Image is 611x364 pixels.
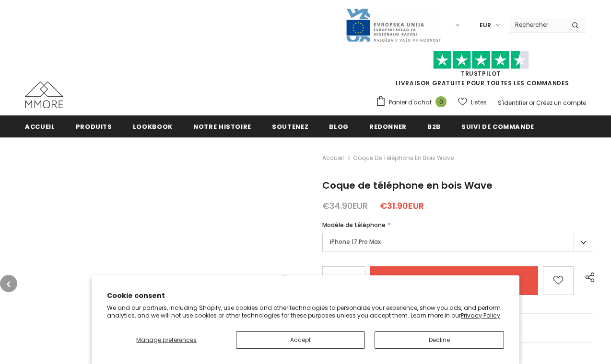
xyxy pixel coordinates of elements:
span: Listes [471,98,487,107]
a: Accueil [322,152,344,164]
span: €31.90EUR [380,200,424,212]
span: Coque de téléphone en bois Wave [322,179,493,192]
a: Créez un compte [536,99,586,107]
span: Suivi de commande [461,122,534,131]
span: Coque de téléphone en bois Wave [353,152,454,164]
a: soutenez [272,115,308,137]
a: Redonner [369,115,407,137]
span: LIVRAISON GRATUITE POUR TOUTES LES COMMANDES [376,55,586,87]
input: Search Site [509,18,564,32]
input: Add to cart [370,266,539,295]
span: EUR [480,21,491,30]
label: iPhone 17 Pro Max [322,233,593,251]
span: Manage preferences [136,336,197,344]
button: Accept [236,331,365,349]
a: Suivi de commande [461,115,534,137]
span: 0 [435,96,446,107]
span: Redonner [369,122,407,131]
img: Faites confiance aux étoiles pilotes [433,51,529,69]
a: Javni Razpis [345,21,441,29]
span: or [529,99,535,107]
a: Accueil [25,115,55,137]
span: B2B [427,122,441,131]
a: TrustPilot [461,69,501,78]
span: Notre histoire [193,122,251,131]
a: Panier d'achat 0 [376,95,451,110]
img: Cas MMORE [25,81,63,108]
a: Notre histoire [193,115,251,137]
button: Decline [375,331,504,349]
span: Produits [76,122,112,131]
span: €34.90EUR [322,200,368,212]
a: S'identifier [498,99,528,107]
span: soutenez [272,122,308,131]
a: Listes [458,94,487,111]
a: Blog [329,115,349,137]
a: Produits [76,115,112,137]
span: Panier d'achat [389,98,432,107]
button: Manage preferences [107,331,226,349]
span: Lookbook [133,122,173,131]
span: Blog [329,122,349,131]
h2: Cookie consent [107,291,504,301]
span: Accueil [25,122,55,131]
span: Modèle de téléphone [322,221,386,229]
a: Lookbook [133,115,173,137]
a: B2B [427,115,441,137]
img: Javni Razpis [345,8,441,43]
a: Privacy Policy [461,311,500,319]
p: We and our partners, including Shopify, use cookies and other technologies to personalize your ex... [107,304,504,319]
